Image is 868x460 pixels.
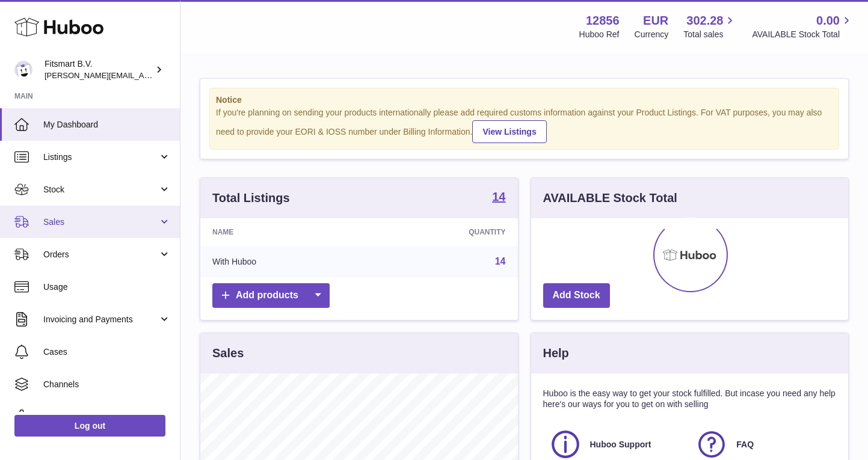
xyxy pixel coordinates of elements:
span: Stock [43,184,158,195]
span: Invoicing and Payments [43,314,158,325]
div: Fitsmart B.V. [45,58,153,81]
span: My Dashboard [43,119,171,130]
div: If you're planning on sending your products internationally please add required customs informati... [216,107,833,143]
a: 14 [492,191,505,205]
span: [PERSON_NAME][EMAIL_ADDRESS][DOMAIN_NAME] [45,70,241,80]
td: With Huboo [200,246,368,277]
a: Log out [14,415,165,437]
strong: Notice [216,94,833,106]
h3: Sales [212,345,244,361]
div: Huboo Ref [579,29,620,40]
a: 14 [495,256,506,266]
strong: 12856 [586,13,620,29]
th: Quantity [368,218,517,246]
a: 0.00 AVAILABLE Stock Total [752,13,854,40]
a: 302.28 Total sales [683,13,737,40]
span: Settings [43,411,171,423]
h3: Help [543,345,569,361]
span: Channels [43,379,171,390]
strong: 14 [492,191,505,203]
th: Name [200,218,368,246]
span: Huboo Support [590,439,651,450]
span: AVAILABLE Stock Total [752,29,854,40]
p: Huboo is the easy way to get your stock fulfilled. But incase you need any help here's our ways f... [543,388,837,411]
a: Add Stock [543,283,610,308]
a: View Listings [472,120,546,143]
span: Listings [43,152,158,163]
span: Total sales [683,29,737,40]
span: Orders [43,249,158,260]
span: Sales [43,216,158,228]
span: Cases [43,346,171,358]
div: Currency [635,29,669,40]
span: 0.00 [816,13,840,29]
strong: EUR [643,13,668,29]
span: 302.28 [686,13,723,29]
span: Usage [43,281,171,293]
h3: AVAILABLE Stock Total [543,190,677,206]
img: jonathan@leaderoo.com [14,61,32,79]
a: Add products [212,283,330,308]
span: FAQ [736,439,754,450]
h3: Total Listings [212,190,290,206]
